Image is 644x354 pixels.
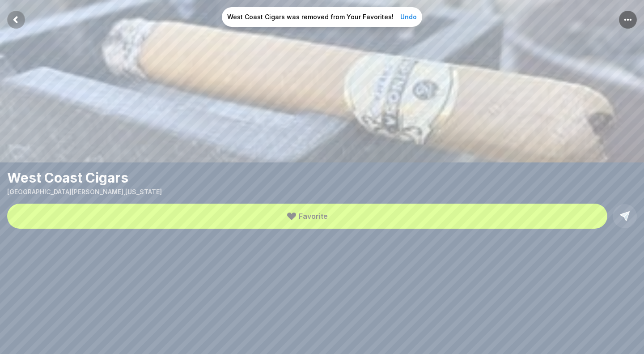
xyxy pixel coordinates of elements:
[619,11,637,29] button: More options
[7,204,607,229] button: Favorite
[400,13,417,21] button: Undo
[299,211,328,222] span: Favorite
[7,188,637,196] p: [GEOGRAPHIC_DATA][PERSON_NAME] , [US_STATE]
[227,13,400,21] p: West Coast Cigars was removed from Your Favorites!
[7,170,637,186] h1: West Coast Cigars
